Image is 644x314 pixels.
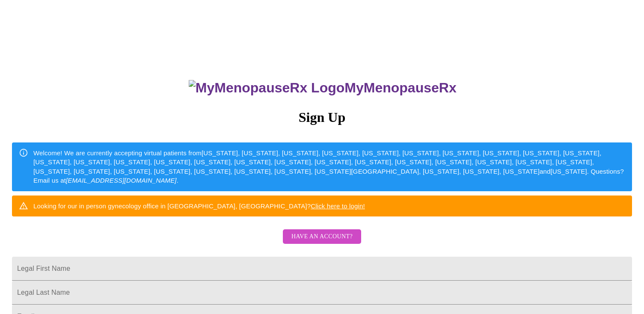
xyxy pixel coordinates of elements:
h3: MyMenopauseRx [13,80,632,96]
div: Welcome! We are currently accepting virtual patients from [US_STATE], [US_STATE], [US_STATE], [US... [33,145,625,189]
a: Have an account? [281,239,363,246]
img: MyMenopauseRx Logo [189,80,344,96]
div: Looking for our in person gynecology office in [GEOGRAPHIC_DATA], [GEOGRAPHIC_DATA]? [33,198,365,214]
a: Click here to login! [311,202,365,210]
button: Have an account? [283,229,361,244]
em: [EMAIL_ADDRESS][DOMAIN_NAME] [66,177,177,184]
h3: Sign Up [12,110,632,125]
span: Have an account? [291,231,353,242]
